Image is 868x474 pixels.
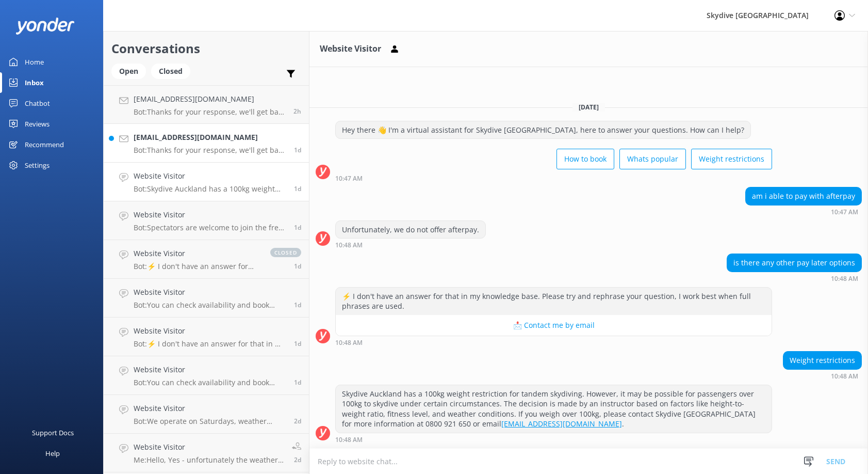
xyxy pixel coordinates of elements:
[335,340,363,346] strong: 10:48 AM
[134,339,286,349] p: Bot: ⚡ I don't have an answer for that in my knowledge base. Please try and rephrase your questio...
[134,455,284,465] p: Me: Hello, Yes - unfortunately the weather conditions are no longer suitable for skydiving [DATE]...
[336,315,772,336] button: 📩 Contact me by email
[25,155,50,176] div: Settings
[619,149,686,169] button: Whats popular
[294,301,301,309] span: Oct 09 2025 10:22pm (UTC +13:00) Pacific/Auckland
[783,352,861,369] div: Weight restrictions
[336,288,772,315] div: ⚡ I don't have an answer for that in my knowledge base. Please try and rephrase your question, I ...
[134,287,286,298] h4: Website Visitor
[294,339,301,348] span: Oct 09 2025 10:12pm (UTC +13:00) Pacific/Auckland
[134,262,260,271] p: Bot: ⚡ I don't have an answer for that in my knowledge base. Please try and rephrase your questio...
[134,378,286,387] p: Bot: You can check availability and book your skydiving experience on our website by clicking 'Bo...
[104,279,309,318] a: Website VisitorBot:You can check availability and book your skydiving experience on our website b...
[104,434,309,472] a: Website VisitorMe:Hello, Yes - unfortunately the weather conditions are no longer suitable for sk...
[335,175,772,182] div: Oct 10 2025 10:47am (UTC +13:00) Pacific/Auckland
[294,223,301,232] span: Oct 10 2025 07:48am (UTC +13:00) Pacific/Auckland
[134,417,286,426] p: Bot: We operate on Saturdays, weather permitting, and are closed on New Zealand public holidays. ...
[134,223,286,232] p: Bot: Spectators are welcome to join the free transport van, but priority is given to those bookin...
[335,339,772,346] div: Oct 10 2025 10:48am (UTC +13:00) Pacific/Auckland
[134,248,260,259] h4: Website Visitor
[335,241,486,248] div: Oct 10 2025 10:48am (UTC +13:00) Pacific/Auckland
[25,134,64,155] div: Recommend
[25,114,50,134] div: Reviews
[134,170,286,182] h4: Website Visitor
[134,107,286,117] p: Bot: Thanks for your response, we'll get back to you as soon as we can during opening hours.
[134,325,286,337] h4: Website Visitor
[151,64,190,79] div: Closed
[691,149,772,169] button: Weight restrictions
[335,437,363,443] strong: 10:48 AM
[134,441,284,453] h4: Website Visitor
[104,318,309,356] a: Website VisitorBot:⚡ I don't have an answer for that in my knowledge base. Please try and rephras...
[111,65,151,76] a: Open
[320,42,381,56] h3: Website Visitor
[25,72,44,93] div: Inbox
[572,103,605,112] span: [DATE]
[831,276,858,282] strong: 10:48 AM
[335,242,363,248] strong: 10:48 AM
[294,417,301,425] span: Oct 09 2025 03:46pm (UTC +13:00) Pacific/Auckland
[294,184,301,193] span: Oct 10 2025 10:48am (UTC +13:00) Pacific/Auckland
[293,107,301,116] span: Oct 11 2025 02:25pm (UTC +13:00) Pacific/Auckland
[15,18,75,35] img: yonder-white-logo.png
[25,93,50,114] div: Chatbot
[134,146,286,155] p: Bot: Thanks for your response, we'll get back to you as soon as we can during opening hours.
[25,52,44,72] div: Home
[294,262,301,271] span: Oct 09 2025 11:32pm (UTC +13:00) Pacific/Auckland
[134,209,286,220] h4: Website Visitor
[104,124,309,163] a: [EMAIL_ADDRESS][DOMAIN_NAME]Bot:Thanks for your response, we'll get back to you as soon as we can...
[727,254,861,272] div: is there any other pay later options
[104,163,309,201] a: Website VisitorBot:Skydive Auckland has a 100kg weight restriction for tandem skydiving. However,...
[134,364,286,375] h4: Website Visitor
[270,248,301,257] span: closed
[335,176,363,182] strong: 10:47 AM
[783,372,862,380] div: Oct 10 2025 10:48am (UTC +13:00) Pacific/Auckland
[294,378,301,387] span: Oct 09 2025 06:37pm (UTC +13:00) Pacific/Auckland
[501,419,622,429] a: [EMAIL_ADDRESS][DOMAIN_NAME]
[336,385,772,433] div: Skydive Auckland has a 100kg weight restriction for tandem skydiving. However, it may be possible...
[104,201,309,240] a: Website VisitorBot:Spectators are welcome to join the free transport van, but priority is given t...
[134,301,286,310] p: Bot: You can check availability and book your skydiving experience on our website by clicking 'Bo...
[727,275,862,282] div: Oct 10 2025 10:48am (UTC +13:00) Pacific/Auckland
[745,208,862,215] div: Oct 10 2025 10:47am (UTC +13:00) Pacific/Auckland
[335,436,772,443] div: Oct 10 2025 10:48am (UTC +13:00) Pacific/Auckland
[111,64,146,79] div: Open
[104,240,309,279] a: Website VisitorBot:⚡ I don't have an answer for that in my knowledge base. Please try and rephras...
[134,184,286,194] p: Bot: Skydive Auckland has a 100kg weight restriction for tandem skydiving. However, it may be pos...
[134,403,286,414] h4: Website Visitor
[104,356,309,395] a: Website VisitorBot:You can check availability and book your skydiving experience on our website b...
[151,65,195,76] a: Closed
[134,93,286,105] h4: [EMAIL_ADDRESS][DOMAIN_NAME]
[556,149,614,169] button: How to book
[294,455,301,464] span: Oct 09 2025 12:00pm (UTC +13:00) Pacific/Auckland
[45,443,60,464] div: Help
[104,395,309,434] a: Website VisitorBot:We operate on Saturdays, weather permitting, and are closed on New Zealand pub...
[336,121,750,139] div: Hey there 👋 I'm a virtual assistant for Skydive [GEOGRAPHIC_DATA], here to answer your questions....
[831,209,858,215] strong: 10:47 AM
[111,39,301,58] h2: Conversations
[104,85,309,124] a: [EMAIL_ADDRESS][DOMAIN_NAME]Bot:Thanks for your response, we'll get back to you as soon as we can...
[746,187,861,205] div: am i able to pay with afterpay
[336,221,485,239] div: Unfortunately, we do not offer afterpay.
[32,422,74,443] div: Support Docs
[831,373,858,380] strong: 10:48 AM
[294,146,301,154] span: Oct 10 2025 03:02pm (UTC +13:00) Pacific/Auckland
[134,132,286,143] h4: [EMAIL_ADDRESS][DOMAIN_NAME]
